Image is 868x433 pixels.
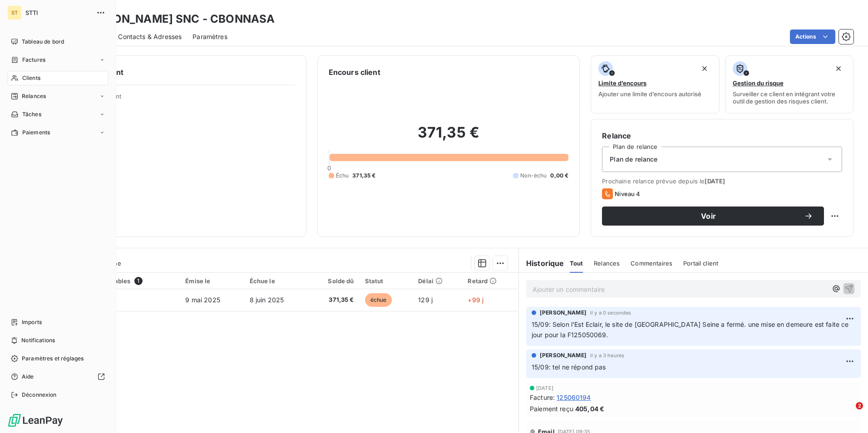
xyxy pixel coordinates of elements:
span: 9 mai 2025 [185,296,220,304]
span: Plan de relance [610,155,657,164]
span: Imports [22,318,42,326]
span: Relances [22,92,46,100]
button: Voir [602,207,824,226]
span: Niveau 4 [615,190,640,197]
span: Portail client [683,260,718,267]
span: Relances [594,260,620,267]
span: Propriétés Client [73,93,295,105]
div: Échue le [250,277,302,285]
span: Tâches [22,110,41,118]
span: +99 j [468,296,483,304]
div: Émise le [185,277,238,285]
span: Paiement reçu [530,404,573,413]
span: Tableau de bord [22,38,64,46]
span: Paiements [22,128,50,137]
span: 2 [856,402,863,409]
h6: Informations client [55,67,295,78]
span: 129 j [418,296,433,304]
button: Limite d’encoursAjouter une limite d’encours autorisé [591,55,719,113]
span: Gestion du risque [733,79,784,87]
span: [DATE] [705,177,725,185]
span: 1 [134,277,143,285]
h2: 371,35 € [329,123,569,151]
div: Pièces comptables [74,277,174,285]
span: Paramètres [192,32,227,41]
a: Aide [7,369,108,384]
span: 125060194 [557,393,591,402]
span: Clients [22,74,40,82]
span: il y a 3 heures [590,353,624,358]
span: Déconnexion [22,391,57,399]
span: 8 juin 2025 [250,296,284,304]
iframe: Intercom live chat [837,402,859,424]
span: Paramètres et réglages [22,354,84,363]
h3: [PERSON_NAME] SNC - CBONNASA [80,11,275,27]
span: 15/09: tel ne répond pas [532,363,606,371]
div: Solde dû [313,277,354,285]
h6: Relance [602,130,842,141]
span: [PERSON_NAME] [540,351,587,359]
span: [DATE] [536,385,553,391]
span: 0 [327,164,331,172]
span: Tout [570,260,583,267]
span: Échu [336,172,349,180]
h6: Historique [519,258,564,269]
div: Statut [365,277,408,285]
span: échue [365,293,392,307]
span: STTI [25,9,91,16]
button: Gestion du risqueSurveiller ce client en intégrant votre outil de gestion des risques client. [725,55,853,113]
h6: Encours client [329,67,380,78]
span: 405,04 € [575,404,604,413]
span: Commentaires [631,260,672,267]
span: Voir [613,212,804,220]
span: Non-échu [520,172,547,180]
span: Prochaine relance prévue depuis le [602,177,842,185]
div: ST [7,5,22,20]
div: Délai [418,277,457,285]
img: Logo LeanPay [7,413,64,428]
div: Retard [468,277,513,285]
span: Aide [22,373,34,381]
span: il y a 0 secondes [590,310,631,315]
span: Ajouter une limite d’encours autorisé [598,90,701,98]
span: Facture : [530,393,555,402]
span: Limite d’encours [598,79,646,87]
span: Notifications [21,336,55,344]
span: Surveiller ce client en intégrant votre outil de gestion des risques client. [733,90,846,105]
button: Actions [790,30,835,44]
span: 371,35 € [313,295,354,305]
span: 0,00 € [550,172,568,180]
span: 15/09: Selon l'Est Eclair, le site de [GEOGRAPHIC_DATA] Seine a fermé. une mise en demeure est fa... [532,320,851,339]
span: Contacts & Adresses [118,32,182,41]
span: [PERSON_NAME] [540,309,587,317]
span: Factures [22,56,45,64]
span: 371,35 € [352,172,375,180]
